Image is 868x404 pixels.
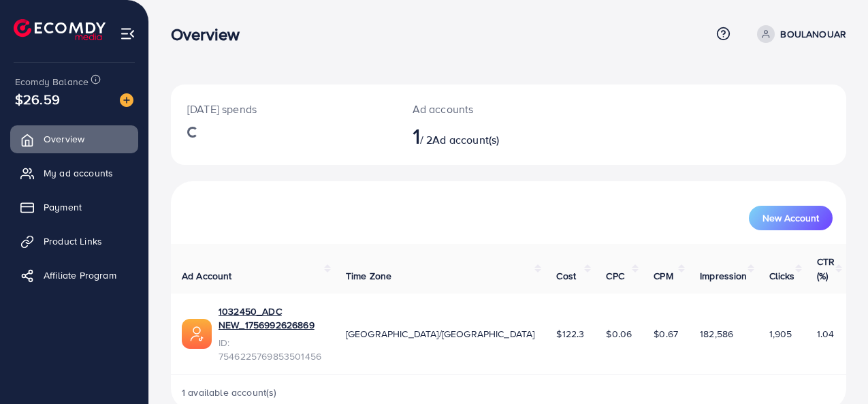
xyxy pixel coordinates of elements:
[780,26,846,42] p: BOULANOUAR
[44,200,82,214] span: Payment
[413,101,549,117] p: Ad accounts
[769,327,792,341] span: 1,905
[769,269,795,283] span: Clicks
[10,125,138,153] a: Overview
[10,159,138,187] a: My ad accounts
[749,206,833,230] button: New Account
[171,25,251,44] h3: Overview
[15,89,60,109] span: $26.59
[120,26,135,42] img: menu
[752,25,846,43] a: BOULANOUAR
[44,166,113,180] span: My ad accounts
[44,132,84,146] span: Overview
[817,255,835,282] span: CTR (%)
[700,327,733,341] span: 182,586
[219,305,324,332] a: 1032450_ADC NEW_1756992626869
[413,120,420,151] span: 1
[413,123,549,149] h2: / 2
[762,213,819,223] span: New Account
[44,268,116,282] span: Affiliate Program
[182,319,212,349] img: ic-ads-acc.e4c84228.svg
[346,327,535,341] span: [GEOGRAPHIC_DATA]/[GEOGRAPHIC_DATA]
[182,269,232,283] span: Ad Account
[817,327,835,341] span: 1.04
[606,327,632,341] span: $0.06
[654,269,673,283] span: CPM
[44,234,102,248] span: Product Links
[15,75,89,89] span: Ecomdy Balance
[346,269,391,283] span: Time Zone
[432,132,499,147] span: Ad account(s)
[120,93,133,107] img: image
[556,327,584,341] span: $122.3
[606,269,624,283] span: CPC
[10,193,138,221] a: Payment
[10,228,138,255] a: Product Links
[10,262,138,289] a: Affiliate Program
[182,386,277,399] span: 1 available account(s)
[14,19,106,40] img: logo
[654,327,678,341] span: $0.67
[187,101,380,117] p: [DATE] spends
[219,336,324,364] span: ID: 7546225769853501456
[700,269,748,283] span: Impression
[556,269,576,283] span: Cost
